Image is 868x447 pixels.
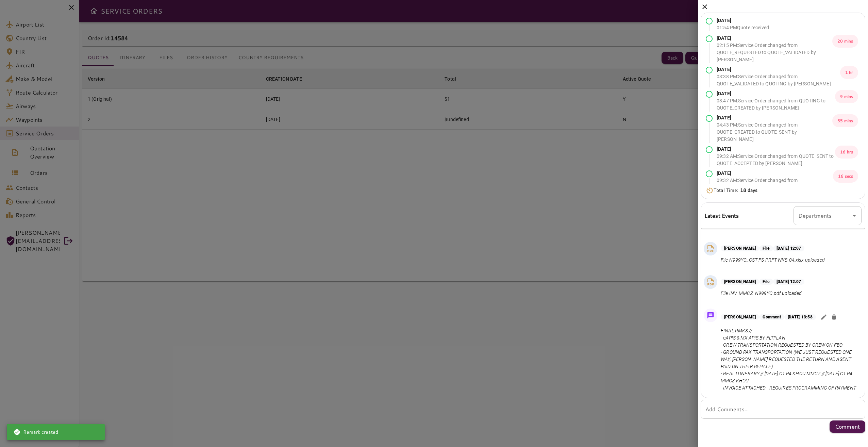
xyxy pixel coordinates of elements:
p: 03:38 PM : Service Order changed from QUOTE_VALIDATED to QUOTING by [PERSON_NAME] [717,73,840,87]
p: [DATE] [717,35,832,42]
p: 1 hr [840,66,858,79]
p: 09:32 AM : Service Order changed from QUOTE_ACCEPTED to AWAITING_ASSIGNMENT by [PERSON_NAME] [717,177,833,198]
p: [DATE] [717,114,832,121]
p: [DATE] [717,90,835,97]
p: 55 mins [832,114,858,127]
p: 20 mins [832,35,858,48]
p: Total Time: [714,187,758,194]
p: [DATE] 13:58 [784,314,816,320]
p: [DATE] [717,66,840,73]
p: 02:15 PM : Service Order changed from QUOTE_REQUESTED to QUOTE_VALIDATED by [PERSON_NAME] [717,42,832,63]
button: Open [850,211,859,220]
div: Remark created [14,426,58,438]
p: [DATE] [717,170,833,177]
p: Comment [759,314,784,320]
p: File [759,245,773,251]
p: 04:43 PM : Service Order changed from QUOTE_CREATED to QUOTE_SENT by [PERSON_NAME] [717,121,832,143]
p: 16 hrs [835,146,858,159]
p: 03:47 PM : Service Order changed from QUOTING to QUOTE_CREATED by [PERSON_NAME] [717,97,835,112]
button: Comment [830,420,865,433]
p: [PERSON_NAME] [721,245,759,251]
p: [DATE] 12:07 [773,279,804,285]
b: 18 days [740,187,758,194]
p: File [759,279,773,285]
p: [DATE] [717,17,769,24]
p: Comment [835,423,860,431]
img: Timer Icon [706,187,714,194]
p: 01:54 PM Quote received [717,24,769,31]
p: [DATE] 12:07 [773,245,804,251]
p: 16 secs [833,170,858,183]
p: [PERSON_NAME] [721,279,759,285]
img: PDF File [705,244,716,254]
h6: Latest Events [704,211,739,220]
img: PDF File [705,277,716,287]
p: FINAL RMKS // - eAPIS & MX APIS BY FLTPLAN - CREW TRANSPORTATION REQUESTED BY CREW ON FBO - GROUN... [721,327,859,392]
p: 09:32 AM : Service Order changed from QUOTE_SENT to QUOTE_ACCEPTED by [PERSON_NAME] [717,153,835,167]
img: Message Icon [706,311,715,320]
p: File INV_MMCZ_N999YC.pdf uploaded [721,290,804,297]
p: 9 mins [835,90,858,103]
p: File N999YC_CST FS-PRFT-WKS-04.xlsx uploaded [721,256,825,264]
p: [PERSON_NAME] [721,314,759,320]
p: [DATE] [717,146,835,153]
